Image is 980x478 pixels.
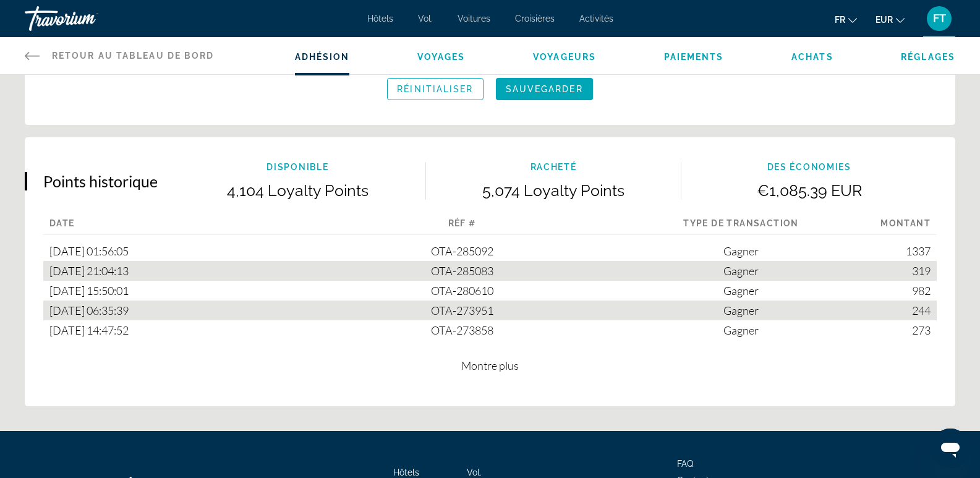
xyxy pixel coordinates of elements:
div: Gagner [602,241,880,261]
a: Vol. [467,467,482,477]
span: Réinitialiser [397,84,473,94]
font: FT [933,12,946,25]
span: OTA-285083 [431,264,493,278]
a: Hôtels [393,467,419,477]
p: €1,085.39 EUR [681,181,937,200]
font: EUR [876,15,893,25]
h3: Points historique [43,172,158,190]
a: Voitures [458,14,490,23]
div: 1337 [880,241,937,261]
div: [DATE] 14:47:52 [43,320,322,340]
div: Montant [880,218,937,235]
a: Voyageurs [533,52,596,62]
button: Réinitialiser [387,78,483,100]
button: sauvegarder [496,78,593,100]
font: fr [835,15,845,25]
p: 5,074 Loyalty Points [426,181,681,200]
button: Changer de devise [876,11,905,28]
a: Voyages [417,52,466,62]
div: Réf # [322,218,601,235]
div: [DATE] 06:35:39 [43,301,322,320]
p: 4,104 Loyalty Points [170,181,425,200]
a: Travorium [25,2,148,35]
iframe: Bouton de lancement de la fenêtre de messagerie [931,429,970,468]
p: Des économies [681,162,937,172]
span: OTA-285092 [431,244,493,258]
div: Gagner [602,320,880,340]
a: Retour au tableau de bord [25,37,215,74]
button: Menu utilisateur [923,6,955,32]
a: Vol. [418,14,433,23]
div: 982 [880,281,937,301]
div: 319 [880,261,937,281]
a: Adhésion [295,52,350,62]
span: OTA-273951 [431,304,493,317]
span: sauvegarder [506,84,583,94]
span: Montre plus [461,359,519,372]
a: Paiements [664,52,724,62]
div: Type de transaction [602,218,880,235]
a: Hôtels [367,14,393,23]
p: Disponible [170,162,425,172]
div: Gagner [602,301,880,320]
p: Racheté [426,162,681,172]
a: Achats [791,52,833,62]
a: Réglages [901,52,955,62]
a: Activités [579,14,613,23]
div: [DATE] 01:56:05 [43,241,322,261]
div: [DATE] 15:50:01 [43,281,322,301]
span: OTA-273858 [431,323,493,337]
div: Gagner [602,261,880,281]
a: FAQ [677,459,693,469]
button: Changer de langue [835,11,857,28]
font: Retour au tableau de bord [52,51,215,61]
div: 273 [880,320,937,340]
div: [DATE] 21:04:13 [43,261,322,281]
span: OTA-280610 [431,284,493,297]
a: Croisières [515,14,555,23]
div: Date [43,218,322,235]
div: Gagner [602,281,880,301]
div: 244 [880,301,937,320]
